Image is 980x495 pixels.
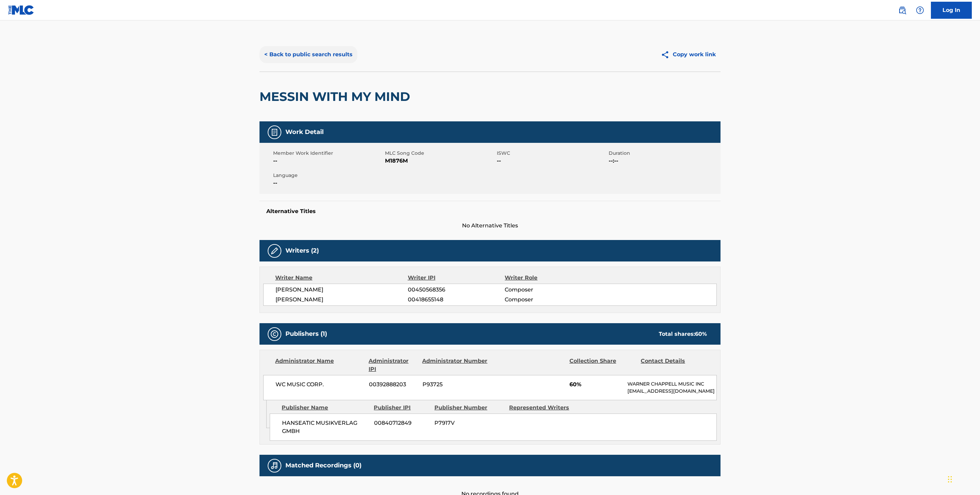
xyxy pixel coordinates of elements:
[931,2,972,19] a: Log In
[695,331,707,337] span: 60 %
[422,380,489,389] span: P93725
[385,150,495,157] span: MLC Song Code
[898,6,906,14] img: search
[285,330,327,338] h5: Publishers (1)
[374,404,429,412] div: Publisher IPI
[266,208,714,215] h5: Alternative Titles
[8,5,34,15] img: MLC Logo
[270,330,279,338] img: Publishers
[282,404,369,412] div: Publisher Name
[276,286,408,294] span: [PERSON_NAME]
[609,157,719,165] span: --:--
[895,3,909,17] a: Public Search
[948,469,952,490] div: Drag
[285,462,361,469] h5: Matched Recordings (0)
[282,419,369,435] span: HANSEATIC MUSIKVERLAG GMBH
[661,50,673,59] img: Copy work link
[946,462,980,495] iframe: Chat Widget
[569,357,636,373] div: Collection Share
[374,419,429,427] span: 00840712849
[259,46,357,63] button: < Back to public search results
[656,46,721,63] button: Copy work link
[385,157,495,165] span: M1876M
[270,247,279,255] img: Writers
[285,247,319,255] h5: Writers (2)
[275,274,408,282] div: Writer Name
[609,150,719,157] span: Duration
[408,274,505,282] div: Writer IPI
[497,157,607,165] span: --
[270,128,279,136] img: Work Detail
[273,179,383,187] span: --
[276,296,408,304] span: [PERSON_NAME]
[434,404,504,412] div: Publisher Number
[569,380,622,389] span: 60%
[509,404,579,412] div: Represented Writers
[434,419,504,427] span: P7917V
[422,357,488,373] div: Administrator Number
[505,286,593,294] span: Composer
[285,128,324,136] h5: Work Detail
[276,380,364,389] span: WC MUSIC CORP.
[505,296,593,304] span: Composer
[273,157,383,165] span: --
[408,286,505,294] span: 00450568356
[369,380,417,389] span: 00392888203
[273,150,383,157] span: Member Work Identifier
[259,222,721,230] span: No Alternative Titles
[659,330,707,338] div: Total shares:
[916,6,924,14] img: help
[627,388,716,395] p: [EMAIL_ADDRESS][DOMAIN_NAME]
[497,150,607,157] span: ISWC
[627,380,716,388] p: WARNER CHAPPELL MUSIC INC
[275,357,363,373] div: Administrator Name
[641,357,707,373] div: Contact Details
[273,172,383,179] span: Language
[408,296,505,304] span: 00418655148
[369,357,417,373] div: Administrator IPI
[505,274,593,282] div: Writer Role
[270,462,279,470] img: Matched Recordings
[913,3,927,17] div: Help
[259,89,414,104] h2: MESSIN WITH MY MIND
